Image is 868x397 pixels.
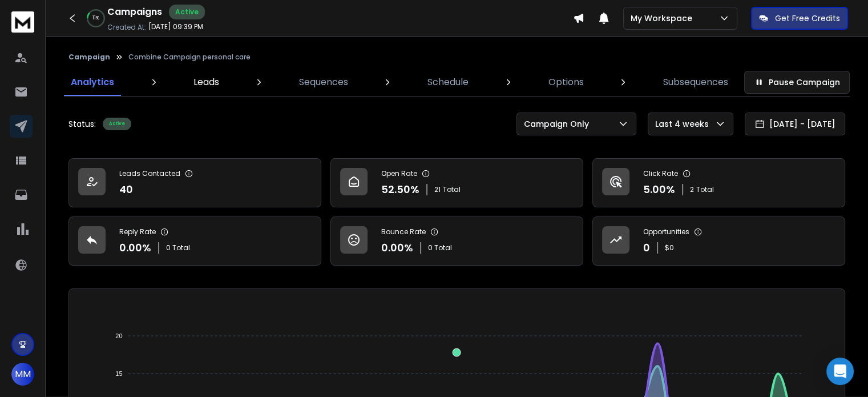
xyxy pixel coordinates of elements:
[107,5,162,19] h1: Campaigns
[169,5,205,19] div: Active
[193,75,219,89] p: Leads
[68,53,110,62] button: Campaign
[548,75,584,89] p: Options
[119,182,133,198] p: 40
[116,332,123,339] tspan: 20
[11,363,34,386] button: MM
[643,240,650,256] p: 0
[119,240,151,256] p: 0.00 %
[592,216,845,266] a: Opportunities0$0
[524,118,594,130] p: Campaign Only
[826,358,854,385] div: Open Intercom Messenger
[71,75,114,89] p: Analytics
[665,243,674,252] p: $ 0
[381,240,413,256] p: 0.00 %
[187,69,226,96] a: Leads
[631,13,697,24] p: My Workspace
[775,13,840,24] p: Get Free Credits
[103,118,131,130] div: Active
[292,69,355,96] a: Sequences
[119,227,156,236] p: Reply Rate
[116,370,123,377] tspan: 15
[128,53,251,62] p: Combine Campaign personal care
[330,158,583,207] a: Open Rate52.50%21Total
[148,22,203,31] p: [DATE] 09:39 PM
[68,158,321,207] a: Leads Contacted40
[428,243,452,252] p: 0 Total
[68,118,96,130] p: Status:
[643,169,678,178] p: Click Rate
[381,227,426,236] p: Bounce Rate
[745,113,845,135] button: [DATE] - [DATE]
[107,23,146,32] p: Created At:
[427,75,469,89] p: Schedule
[166,243,190,252] p: 0 Total
[542,69,591,96] a: Options
[11,11,34,33] img: logo
[381,182,419,198] p: 52.50 %
[696,185,714,194] span: Total
[655,118,713,130] p: Last 4 weeks
[656,69,735,96] a: Subsequences
[119,169,180,178] p: Leads Contacted
[381,169,417,178] p: Open Rate
[690,185,694,194] span: 2
[421,69,475,96] a: Schedule
[751,7,848,30] button: Get Free Credits
[434,185,441,194] span: 21
[663,75,728,89] p: Subsequences
[330,216,583,266] a: Bounce Rate0.00%0 Total
[92,15,99,22] p: 11 %
[68,216,321,266] a: Reply Rate0.00%0 Total
[443,185,461,194] span: Total
[643,182,675,198] p: 5.00 %
[643,227,689,236] p: Opportunities
[744,71,850,94] button: Pause Campaign
[592,158,845,207] a: Click Rate5.00%2Total
[64,69,121,96] a: Analytics
[299,75,348,89] p: Sequences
